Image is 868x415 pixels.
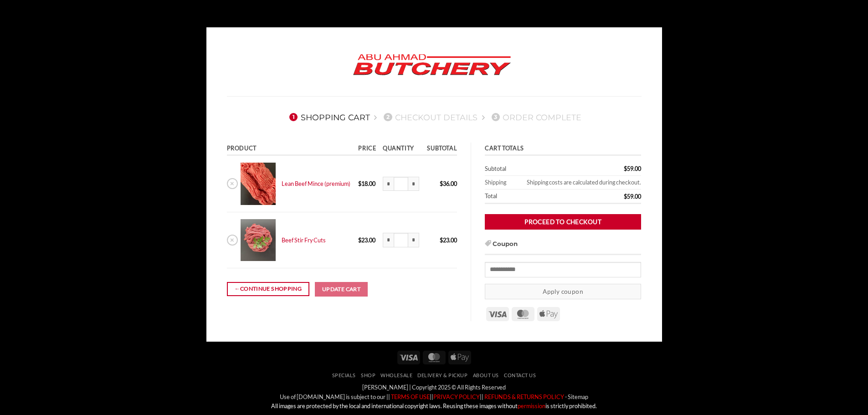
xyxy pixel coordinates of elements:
font: REFUNDS & RETURNS POLICY [484,393,564,400]
th: Price [355,143,380,156]
img: Cart [241,163,276,205]
a: permission [518,402,545,410]
span: 1 [289,113,298,121]
a: TERMS OF USE [390,393,430,400]
font: TERMS OF USE [391,393,430,400]
a: PRIVACY POLICY [433,393,480,400]
bdi: 59.00 [624,193,641,200]
span: $ [624,193,627,200]
input: Increase quantity of Lean Beef Mince (premium) [408,177,419,191]
a: Lean Beef Mince (premium) [282,180,350,187]
th: Subtotal [485,162,570,176]
th: Subtotal [423,143,457,156]
a: Beef Stir Fry Cuts [282,236,326,244]
a: - [565,393,567,400]
input: Product quantity [394,233,408,247]
div: Payment icons [485,306,561,321]
a: Specials [332,372,356,378]
span: $ [440,180,443,187]
td: Shipping costs are calculated during checkout. [512,176,641,190]
th: Shipping [485,176,512,190]
button: Apply coupon [485,284,641,300]
a: Proceed to checkout [485,214,641,230]
button: Update cart [315,282,368,297]
span: 2 [384,113,392,121]
a: Sitemap [568,393,588,400]
bdi: 23.00 [440,236,457,244]
span: $ [358,180,361,187]
span: $ [440,236,443,244]
span: ← [234,284,240,293]
a: About Us [473,372,499,378]
a: Delivery & Pickup [417,372,467,378]
a: Contact Us [504,372,536,378]
bdi: 23.00 [358,236,375,244]
img: Abu Ahmad Butchery [345,48,519,82]
a: Continue shopping [227,282,309,296]
bdi: 18.00 [358,180,375,187]
th: Cart totals [485,143,641,156]
a: 1Shopping Cart [287,113,370,122]
input: Product quantity [394,177,408,191]
th: Product [227,143,356,156]
p: All images are protected by the local and international copyright laws. Reusing these images with... [213,401,655,410]
span: $ [358,236,361,244]
input: Reduce quantity of Lean Beef Mince (premium) [383,177,394,191]
img: Cart [241,219,276,261]
nav: Checkout steps [227,105,642,129]
h3: Coupon [485,240,641,255]
a: Remove Lean Beef Mince (premium) from cart [227,178,238,189]
span: $ [624,165,627,172]
bdi: 36.00 [440,180,457,187]
input: Reduce quantity of Beef Stir Fry Cuts [383,233,394,247]
th: Total [485,190,570,204]
a: Remove Beef Stir Fry Cuts from cart [227,235,238,246]
th: Quantity [380,143,423,156]
input: Increase quantity of Beef Stir Fry Cuts [408,233,419,247]
a: Wholesale [380,372,412,378]
a: 2Checkout details [381,113,478,122]
div: Payment icons [396,349,473,364]
a: REFUNDS & RETURNS POLICY [483,393,564,400]
a: SHOP [361,372,375,378]
bdi: 59.00 [624,165,641,172]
